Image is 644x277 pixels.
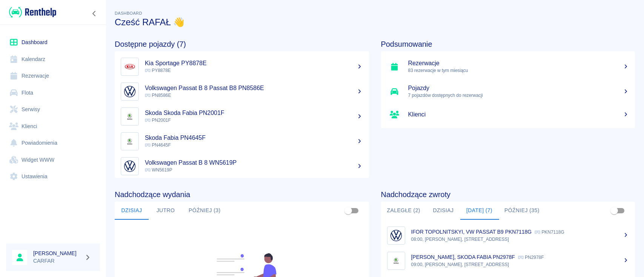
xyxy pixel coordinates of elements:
[408,92,629,99] p: 7 pojazdów dostępnych do rezerwacji
[408,60,629,67] h5: Rezerwacje
[381,79,635,104] a: Pojazdy7 pojazdów dostępnych do rezerwacji
[6,168,100,185] a: Ustawienia
[6,118,100,135] a: Klienci
[115,202,149,220] button: Dzisiaj
[381,190,635,199] h4: Nadchodzące zwroty
[9,6,56,18] img: Renthelp logo
[6,84,100,101] a: Flota
[145,118,171,123] span: PN2001F
[426,202,460,220] button: Dzisiaj
[145,68,171,73] span: PY8878E
[145,167,172,173] span: WN5619P
[33,249,81,257] h6: [PERSON_NAME]
[411,261,629,268] p: 09:00, [PERSON_NAME], [STREET_ADDRESS]
[115,54,369,79] a: ImageKia Sportage PY8878E PY8878E
[381,223,635,248] a: ImageIFOR TOPOLNITSKYI, VW PASSAT B9 PKN7118G PKN7118G08:00, [PERSON_NAME], [STREET_ADDRESS]
[6,152,100,168] a: Widget WWW
[115,190,369,199] h4: Nadchodzące wydania
[381,248,635,273] a: Image[PERSON_NAME], SKODA FABIA PN2978F PN2978F09:00, [PERSON_NAME], [STREET_ADDRESS]
[115,40,369,49] h4: Dostępne pojazdy (7)
[411,236,629,243] p: 08:00, [PERSON_NAME], [STREET_ADDRESS]
[145,60,363,67] h5: Kia Sportage PY8878E
[123,109,137,124] img: Image
[115,154,369,179] a: ImageVolkswagen Passat B 8 WN5619P WN5619P
[33,257,81,265] p: CARFAR
[149,202,183,220] button: Jutro
[408,84,629,92] h5: Pojazdy
[381,40,635,49] h4: Podsumowanie
[411,229,532,235] p: IFOR TOPOLNITSKYI, VW PASSAT B9 PKN7118G
[123,60,137,74] img: Image
[381,104,635,125] a: Klienci
[183,202,227,220] button: Później (3)
[115,79,369,104] a: ImageVolkswagen Passat B 8 Passat B8 PN8586E PN8586E
[389,228,403,243] img: Image
[607,204,621,218] span: Pokaż przypisane tylko do mnie
[341,204,355,218] span: Pokaż przypisane tylko do mnie
[115,11,142,15] span: Dashboard
[408,111,629,118] h5: Klienci
[518,255,544,260] p: PN2978F
[89,9,100,18] button: Zwiń nawigację
[389,254,403,268] img: Image
[6,51,100,68] a: Kalendarz
[411,254,515,260] p: [PERSON_NAME], SKODA FABIA PN2978F
[6,34,100,51] a: Dashboard
[498,202,546,220] button: Później (35)
[145,159,363,167] h5: Volkswagen Passat B 8 WN5619P
[145,142,171,148] span: PN4645F
[123,84,137,99] img: Image
[6,6,56,18] a: Renthelp logo
[408,67,629,74] p: 83 rezerwacje w tym miesiącu
[6,101,100,118] a: Serwisy
[381,54,635,79] a: Rezerwacje83 rezerwacje w tym miesiącu
[115,104,369,129] a: ImageSkoda Skoda Fabia PN2001F PN2001F
[145,84,363,92] h5: Volkswagen Passat B 8 Passat B8 PN8586E
[145,134,363,142] h5: Skoda Fabia PN4645F
[145,109,363,117] h5: Skoda Skoda Fabia PN2001F
[115,129,369,154] a: ImageSkoda Fabia PN4645F PN4645F
[6,135,100,152] a: Powiadomienia
[123,134,137,148] img: Image
[123,159,137,173] img: Image
[115,17,635,28] h3: Cześć RAFAŁ 👋
[535,230,564,235] p: PKN7118G
[145,93,171,98] span: PN8586E
[381,202,426,220] button: Zaległe (2)
[460,202,498,220] button: [DATE] (7)
[6,67,100,84] a: Rezerwacje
